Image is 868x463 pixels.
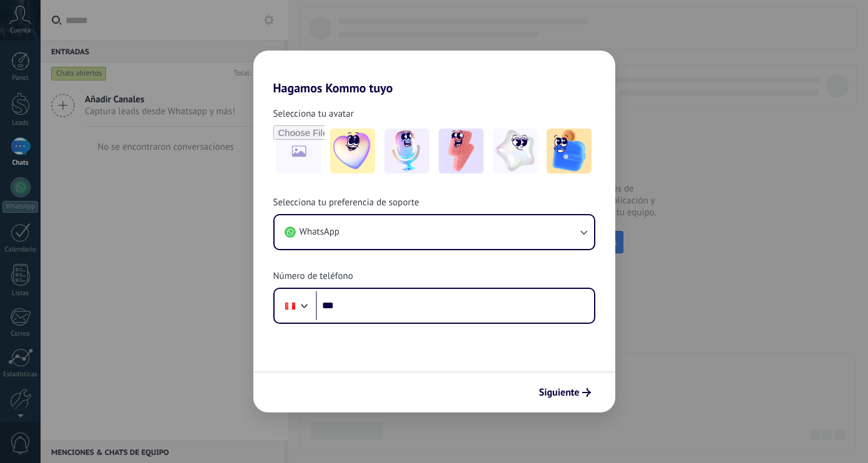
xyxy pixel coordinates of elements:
div: Peru: + 51 [278,293,302,319]
span: Selecciona tu avatar [273,108,354,120]
span: WhatsApp [300,226,339,238]
h2: Hagamos Kommo tuyo [253,51,615,95]
span: Selecciona tu preferencia de soporte [273,197,419,209]
img: -1.jpeg [330,129,375,173]
span: Número de teléfono [273,270,353,283]
img: -2.jpeg [384,129,429,173]
button: Siguiente [534,382,597,403]
img: -4.jpeg [493,129,538,173]
img: -3.jpeg [439,129,484,173]
button: WhatsApp [275,215,594,249]
span: Siguiente [539,388,580,397]
img: -5.jpeg [547,129,592,173]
